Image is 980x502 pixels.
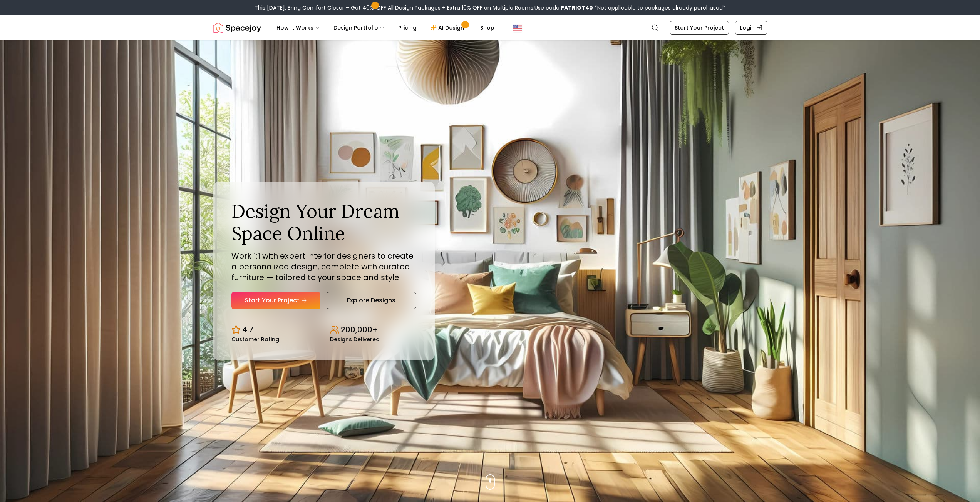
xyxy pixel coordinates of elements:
[735,21,767,35] a: Login
[270,20,501,35] nav: Main
[213,20,261,35] img: Spacejoy Logo
[327,292,416,309] a: Explore Designs
[231,318,416,342] div: Design stats
[231,292,320,309] a: Start Your Project
[330,337,380,342] small: Designs Delivered
[392,20,423,35] a: Pricing
[327,20,390,35] button: Design Portfolio
[242,324,253,335] p: 4.7
[255,4,725,12] div: This [DATE], Bring Comfort Closer – Get 40% OFF All Design Packages + Extra 10% OFF on Multiple R...
[424,20,472,35] a: AI Design
[231,250,416,283] p: Work 1:1 with expert interior designers to create a personalized design, complete with curated fu...
[213,20,261,35] a: Spacejoy
[341,324,378,335] p: 200,000+
[231,200,416,244] h1: Design Your Dream Space Online
[593,4,725,12] span: *Not applicable to packages already purchased*
[231,337,279,342] small: Customer Rating
[270,20,326,35] button: How It Works
[474,20,501,35] a: Shop
[561,4,593,12] b: PATRIOT40
[513,23,522,32] img: United States
[213,15,767,40] nav: Global
[670,21,729,35] a: Start Your Project
[534,4,593,12] span: Use code:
